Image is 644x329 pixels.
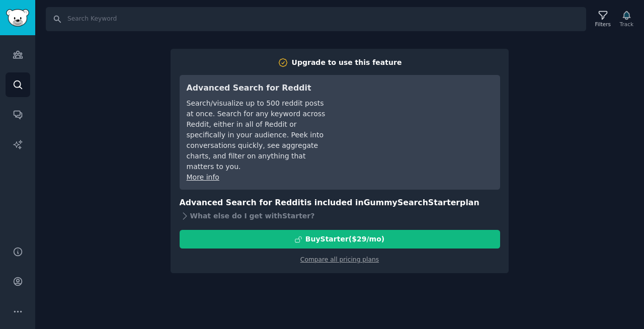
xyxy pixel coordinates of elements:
a: More info [187,173,219,181]
img: GummySearch logo [6,9,29,27]
div: Upgrade to use this feature [292,57,402,68]
div: What else do I get with Starter ? [180,209,500,223]
div: Filters [595,21,611,28]
div: Buy Starter ($ 29 /mo ) [305,234,384,244]
span: GummySearch Starter [364,198,460,207]
h3: Advanced Search for Reddit is included in plan [180,197,500,209]
h3: Advanced Search for Reddit [187,82,328,95]
a: Compare all pricing plans [300,256,379,263]
button: BuyStarter($29/mo) [180,230,500,249]
div: Search/visualize up to 500 reddit posts at once. Search for any keyword across Reddit, either in ... [187,98,328,172]
input: Search Keyword [46,7,586,31]
iframe: YouTube video player [342,82,493,157]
